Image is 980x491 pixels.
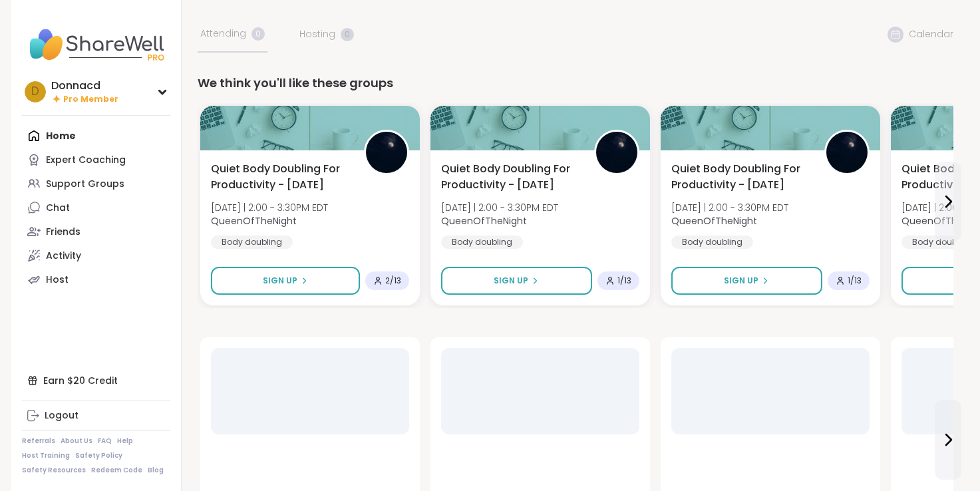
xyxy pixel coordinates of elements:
[22,466,86,475] a: Safety Resources
[366,132,407,173] img: QueenOfTheNight
[441,236,523,249] div: Body doubling
[848,275,862,286] span: 1 / 13
[75,451,122,460] a: Safety Policy
[211,236,293,249] div: Body doubling
[211,267,360,295] button: Sign Up
[671,236,753,249] div: Body doubling
[22,21,170,68] img: ShareWell Nav Logo
[22,267,170,291] a: Host
[724,275,758,287] span: Sign Up
[117,436,133,446] a: Help
[211,201,328,214] span: [DATE] | 2:00 - 3:30PM EDT
[51,79,118,93] div: Donnacd
[46,249,81,263] div: Activity
[211,161,349,193] span: Quiet Body Doubling For Productivity - [DATE]
[671,214,757,228] b: QueenOfTheNight
[46,178,124,191] div: Support Groups
[63,94,118,105] span: Pro Member
[46,154,126,167] div: Expert Coaching
[617,275,631,286] span: 1 / 13
[441,201,558,214] span: [DATE] | 2:00 - 3:30PM EDT
[98,436,112,446] a: FAQ
[91,466,142,475] a: Redeem Code
[22,404,170,428] a: Logout
[211,214,297,228] b: QueenOfTheNight
[22,369,170,393] div: Earn $20 Credit
[671,267,822,295] button: Sign Up
[263,275,297,287] span: Sign Up
[22,220,170,244] a: Friends
[826,132,868,173] img: QueenOfTheNight
[596,132,637,173] img: QueenOfTheNight
[31,83,39,100] span: D
[22,451,70,460] a: Host Training
[441,214,527,228] b: QueenOfTheNight
[22,172,170,196] a: Support Groups
[148,466,164,475] a: Blog
[46,226,81,239] div: Friends
[22,196,170,220] a: Chat
[671,201,788,214] span: [DATE] | 2:00 - 3:30PM EDT
[671,161,810,193] span: Quiet Body Doubling For Productivity - [DATE]
[45,409,79,422] div: Logout
[198,74,953,92] div: We think you'll like these groups
[385,275,401,286] span: 2 / 13
[46,202,70,215] div: Chat
[494,275,528,287] span: Sign Up
[441,161,579,193] span: Quiet Body Doubling For Productivity - [DATE]
[22,148,170,172] a: Expert Coaching
[441,267,592,295] button: Sign Up
[22,436,55,446] a: Referrals
[46,273,69,287] div: Host
[61,436,92,446] a: About Us
[22,244,170,267] a: Activity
